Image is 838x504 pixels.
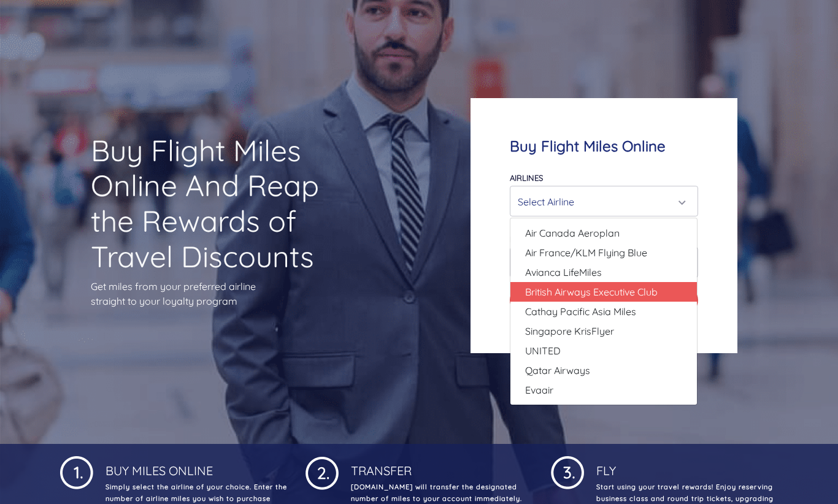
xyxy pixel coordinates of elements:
h4: Buy Flight Miles Online [510,137,698,155]
span: Avianca LifeMiles [525,265,602,280]
h4: Fly [594,454,778,478]
span: Singapore KrisFlyer [525,324,614,338]
img: 1 [551,454,584,489]
img: 1 [306,454,339,490]
span: British Airways Executive Club [525,284,658,299]
span: Qatar Airways [525,363,590,378]
label: Airlines [510,173,543,183]
h1: Buy Flight Miles Online And Reap the Rewards of Travel Discounts [91,133,367,274]
h4: Transfer [348,454,532,478]
span: Evaair [525,383,553,397]
span: Cathay Pacific Asia Miles [525,304,636,319]
p: Get miles from your preferred airline straight to your loyalty program [91,279,367,308]
span: Air Canada Aeroplan [525,226,620,240]
div: Select Airline [518,190,682,213]
h4: Buy Miles Online [103,454,287,478]
button: Select Airline [510,186,698,216]
span: Air France/KLM Flying Blue [525,245,647,260]
img: 1 [60,454,93,489]
span: UNITED [525,343,561,358]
